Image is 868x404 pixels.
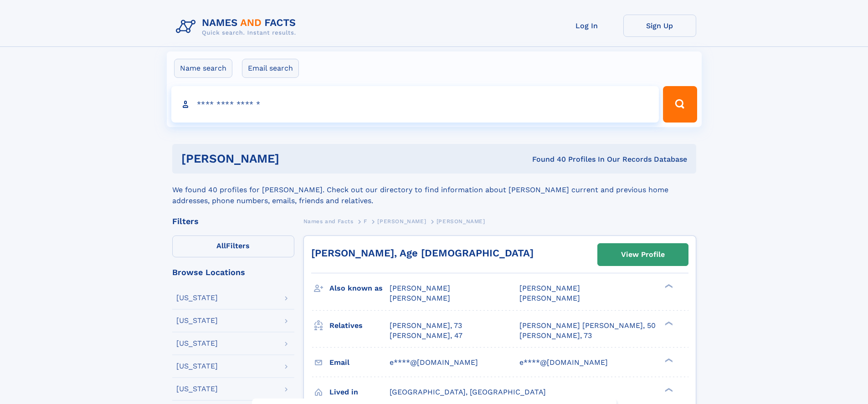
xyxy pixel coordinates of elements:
h3: Email [329,355,390,370]
div: Browse Locations [172,268,294,276]
a: [PERSON_NAME] [PERSON_NAME], 50 [519,321,656,331]
span: [PERSON_NAME] [377,218,426,225]
div: View Profile [621,244,665,265]
label: Name search [174,59,232,78]
span: F [364,218,367,225]
span: [PERSON_NAME] [390,294,450,302]
h1: [PERSON_NAME] [181,153,406,164]
span: All [216,241,226,250]
span: [PERSON_NAME] [519,294,580,302]
a: View Profile [598,244,688,266]
a: [PERSON_NAME], Age [DEMOGRAPHIC_DATA] [311,247,534,259]
span: [PERSON_NAME] [519,284,580,292]
div: [US_STATE] [176,385,218,393]
div: [US_STATE] [176,294,218,302]
div: Found 40 Profiles In Our Records Database [406,154,687,164]
div: ❯ [663,320,673,326]
a: [PERSON_NAME], 47 [390,331,462,341]
span: [GEOGRAPHIC_DATA], [GEOGRAPHIC_DATA] [390,388,546,396]
div: ❯ [663,357,673,363]
h3: Also known as [329,281,390,296]
span: [PERSON_NAME] [437,218,485,225]
h3: Lived in [329,384,390,400]
label: Email search [242,59,299,78]
div: ❯ [663,283,673,289]
a: [PERSON_NAME] [377,215,426,227]
div: [US_STATE] [176,363,218,370]
input: search input [171,86,659,123]
a: Sign Up [623,15,696,37]
label: Filters [172,235,294,257]
div: Filters [172,217,294,225]
div: [US_STATE] [176,317,218,324]
a: [PERSON_NAME], 73 [390,321,462,331]
a: [PERSON_NAME], 73 [519,331,592,341]
div: ❯ [663,387,673,393]
div: [US_STATE] [176,340,218,347]
h3: Relatives [329,318,390,333]
a: Log In [550,15,623,37]
span: [PERSON_NAME] [390,284,450,292]
div: We found 40 profiles for [PERSON_NAME]. Check out our directory to find information about [PERSON... [172,174,696,206]
button: Search Button [663,86,697,123]
img: Logo Names and Facts [172,15,303,39]
a: F [364,215,367,227]
a: Names and Facts [303,215,354,227]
